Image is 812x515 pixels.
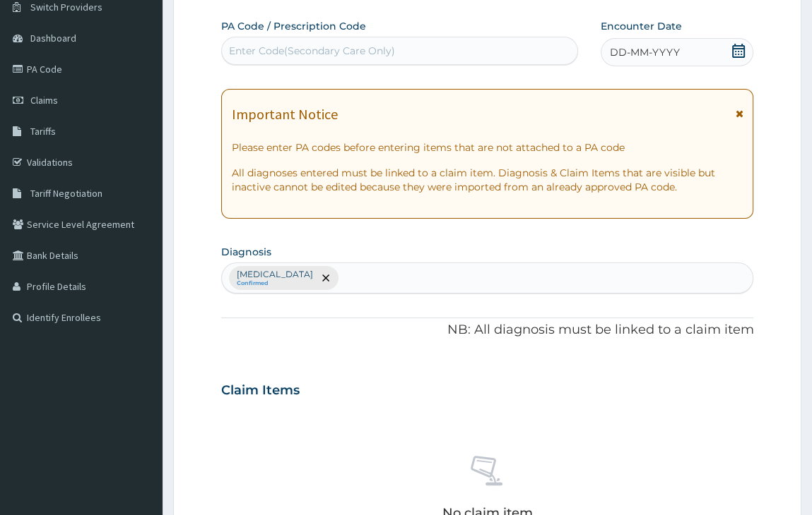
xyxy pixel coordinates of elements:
[30,1,102,13] span: Switch Providers
[232,107,338,122] h1: Important Notice
[601,19,682,33] label: Encounter Date
[610,45,680,59] span: DD-MM-YYYY
[30,187,102,200] span: Tariff Negotiation
[232,140,743,154] p: Please enter PA codes before entering items that are not attached to a PA code
[30,32,76,44] span: Dashboard
[221,19,366,33] label: PA Code / Prescription Code
[30,125,56,138] span: Tariffs
[229,44,395,58] div: Enter Code(Secondary Care Only)
[221,245,271,259] label: Diagnosis
[221,383,300,399] h3: Claim Items
[30,94,58,107] span: Claims
[221,321,754,339] p: NB: All diagnosis must be linked to a claim item
[232,166,743,194] p: All diagnoses entered must be linked to a claim item. Diagnosis & Claim Items that are visible bu...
